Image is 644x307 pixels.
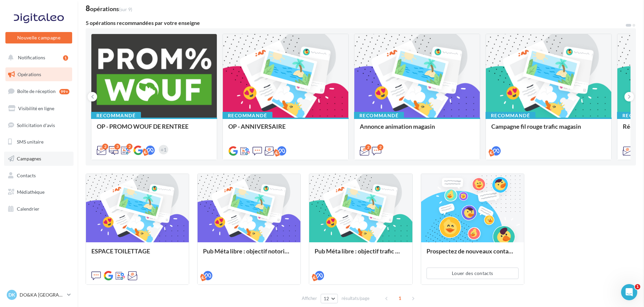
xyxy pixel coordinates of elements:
div: Recommandé [354,112,404,119]
div: opérations [90,6,132,12]
div: OP - ANNIVERSAIRE [228,123,343,136]
div: Recommandé [91,112,141,119]
button: Louer des contacts [427,268,519,279]
button: 12 [321,294,338,303]
div: 8 [86,5,132,12]
a: Opérations [4,67,74,82]
div: ESPACE TOILETTAGE [91,248,183,261]
span: SMS unitaire [17,139,43,145]
span: Afficher [302,295,317,302]
span: Visibilité en ligne [18,105,54,111]
a: Sollicitation d'avis [4,118,74,132]
span: (sur 9) [119,6,132,12]
div: Campagne fil rouge trafic magasin [491,123,606,136]
span: Opérations [18,71,41,77]
div: Recommandé [486,112,535,119]
span: Campagnes [17,156,41,161]
span: 12 [324,296,329,301]
span: Sollicitation d'avis [17,122,55,128]
a: Médiathèque [4,185,74,199]
div: 5 opérations recommandées par votre enseigne [86,20,625,26]
div: Pub Méta libre : objectif trafic magasin [315,248,407,261]
div: Annonce animation magasin [360,123,474,136]
a: DK DO&KA [GEOGRAPHIC_DATA] [5,288,72,301]
a: Campagnes [4,152,74,166]
span: Notifications [18,55,45,60]
button: Nouvelle campagne [5,32,72,43]
a: SMS unitaire [4,135,74,149]
span: Calendrier [17,206,39,212]
span: DK [8,291,15,298]
span: Contacts [17,173,36,178]
iframe: Intercom live chat [621,284,637,300]
div: 3 [114,144,120,150]
div: 2 [365,144,371,150]
div: OP - PROMO WOUF DE RENTREE [97,123,211,136]
button: Notifications 1 [4,51,71,65]
div: 2 [377,144,383,150]
div: +1 [159,145,168,154]
div: Pub Méta libre : objectif notoriété [203,248,295,261]
div: 2 [126,144,133,150]
span: 1 [635,284,640,289]
p: DO&KA [GEOGRAPHIC_DATA] [20,291,64,298]
a: Visibilité en ligne [4,101,74,116]
div: Prospectez de nouveaux contacts [427,248,519,261]
div: 99+ [59,89,69,94]
span: 1 [394,293,405,304]
a: Boîte de réception99+ [4,84,74,98]
div: 1 [63,55,68,61]
div: 2 [102,144,108,150]
span: Médiathèque [17,189,45,195]
span: Boîte de réception [17,88,56,94]
span: résultats/page [342,295,370,302]
a: Contacts [4,168,74,183]
div: Recommandé [223,112,272,119]
a: Calendrier [4,202,74,216]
